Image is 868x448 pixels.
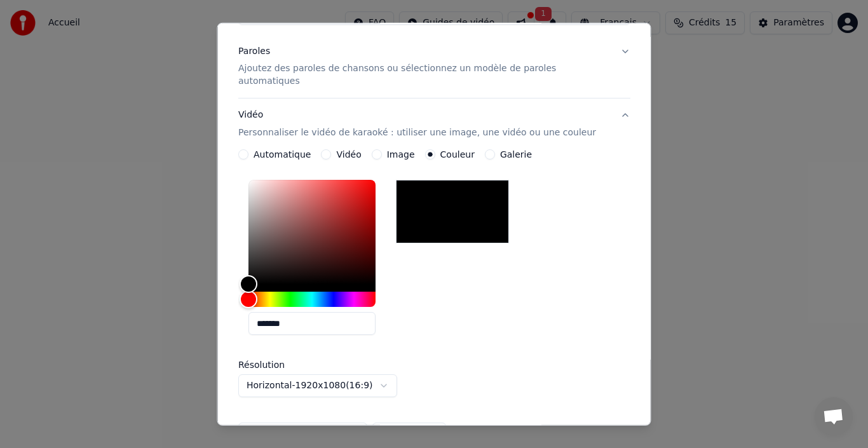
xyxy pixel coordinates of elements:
[238,360,365,369] label: Résolution
[499,150,531,159] label: Galerie
[238,62,610,88] p: Ajoutez des paroles de chansons ou sélectionnez un modèle de paroles automatiques
[386,150,414,159] label: Image
[254,150,311,159] label: Automatique
[336,150,361,159] label: Vidéo
[238,98,630,149] button: VidéoPersonnaliser le vidéo de karaoké : utiliser une image, une vidéo ou une couleur
[238,44,270,57] div: Paroles
[238,109,596,139] div: Vidéo
[238,34,630,98] button: ParolesAjoutez des paroles de chansons ou sélectionnez un modèle de paroles automatiques
[238,126,596,139] p: Personnaliser le vidéo de karaoké : utiliser une image, une vidéo ou une couleur
[248,180,376,284] div: Color
[238,423,367,445] button: Définir comme Prédéfini
[372,423,446,445] button: Réinitialiser
[440,150,474,159] label: Couleur
[248,292,376,307] div: Hue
